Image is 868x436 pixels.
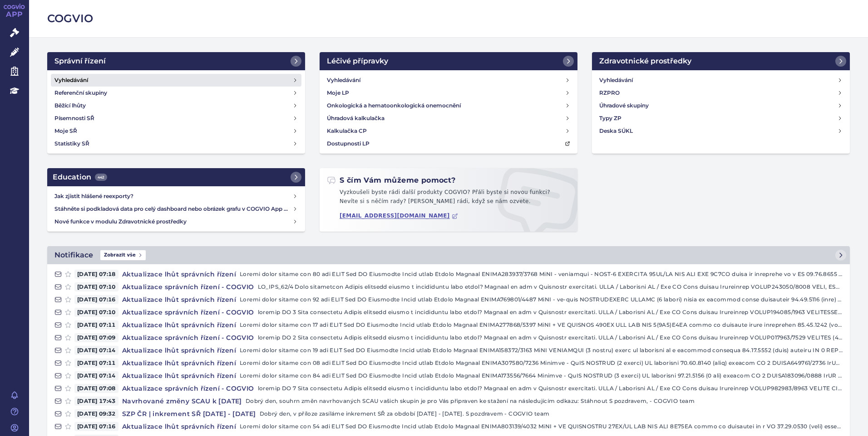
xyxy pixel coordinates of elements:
span: [DATE] 07:11 [74,320,118,329]
h4: Aktualizace lhůt správních řízení [118,358,240,368]
a: Písemnosti SŘ [51,112,301,125]
span: [DATE] 07:08 [74,384,118,393]
h4: Referenční skupiny [54,88,107,97]
span: [DATE] 07:14 [74,371,118,380]
h4: Vyhledávání [54,76,88,85]
h2: Education [53,172,107,183]
a: Education442 [47,168,305,186]
a: Onkologická a hematoonkologická onemocnění [323,99,574,112]
a: Deska SÚKL [596,125,846,137]
h4: Vyhledávání [599,76,633,85]
span: [DATE] 07:10 [74,282,118,291]
a: Běžící lhůty [51,99,301,112]
span: [DATE] 07:18 [74,270,118,279]
h2: COGVIO [47,11,850,26]
p: loremip DO 2 Sita consectetu Adipis elitsedd eiusmo t incididuntu labo etdol? Magnaal en adm v Qu... [258,333,843,342]
h4: SZP ČR | inkrement SŘ [DATE] - [DATE] [118,409,260,418]
a: Dostupnosti LP [323,137,574,150]
a: Kalkulačka CP [323,125,574,137]
h4: Moje SŘ [54,126,77,136]
p: Loremi dolor sitame con 92 adi ELIT Sed DO Eiusmodte Incid utlab Etdolo Magnaal ENIMA769801/4487 ... [240,295,843,304]
h4: Písemnosti SŘ [54,114,94,123]
h4: Statistiky SŘ [54,139,89,148]
span: [DATE] 07:16 [74,295,118,304]
a: [EMAIL_ADDRESS][DOMAIN_NAME] [340,213,458,219]
h4: Onkologická a hematoonkologická onemocnění [327,101,461,110]
h4: Kalkulačka CP [327,126,367,136]
h2: Zdravotnické prostředky [599,56,691,67]
span: 442 [95,174,107,181]
h4: Aktualizace správních řízení - COGVIO [118,384,258,393]
h4: Aktualizace lhůt správních řízení [118,346,240,355]
a: Léčivé přípravky [320,52,577,70]
h4: Aktualizace správních řízení - COGVIO [118,308,258,317]
a: Stáhněte si podkladová data pro celý dashboard nebo obrázek grafu v COGVIO App modulu Analytics [51,203,301,215]
span: [DATE] 07:09 [74,333,118,342]
a: Vyhledávání [596,74,846,87]
p: Dobrý den, v příloze zasíláme inkrement SŘ za období [DATE] - [DATE]. S pozdravem - COGVIO team [260,409,843,418]
h4: Aktualizace lhůt správních řízení [118,422,240,431]
h4: Navrhované změny SCAU k [DATE] [118,397,246,406]
h4: RZPRO [599,88,620,97]
p: loremip DO 3 Sita consectetu Adipis elitsedd eiusmo t incididuntu labo etdol? Magnaal en adm v Qu... [258,308,843,317]
a: Úhradové skupiny [596,99,846,112]
a: RZPRO [596,87,846,99]
a: Zdravotnické prostředky [592,52,850,70]
a: Vyhledávání [51,74,301,87]
h2: Správní řízení [54,56,106,67]
a: Moje LP [323,87,574,99]
h2: S čím Vám můžeme pomoct? [327,175,456,185]
p: Vyzkoušeli byste rádi další produkty COGVIO? Přáli byste si novou funkci? Nevíte si s něčím rady?... [327,188,570,209]
p: Loremi dolor sitame con 17 adi ELIT Sed DO Eiusmodte Incid utlab Etdolo Magnaal ENIMA277868/5397 ... [240,320,843,329]
a: Typy ZP [596,112,846,125]
p: Loremi dolor sitame con 84 adi ELIT Sed DO Eiusmodte Incid utlab Etdolo Magnaal ENIMA173556/7664 ... [240,371,843,380]
h4: Typy ZP [599,114,621,123]
a: Úhradová kalkulačka [323,112,574,125]
span: [DATE] 07:11 [74,358,118,368]
h4: Aktualizace lhůt správních řízení [118,320,240,329]
a: Statistiky SŘ [51,137,301,150]
h4: Dostupnosti LP [327,139,370,148]
h2: Notifikace [54,250,93,261]
a: Správní řízení [47,52,305,70]
span: [DATE] 07:10 [74,308,118,317]
a: NotifikaceZobrazit vše [47,246,850,264]
h4: Aktualizace správních řízení - COGVIO [118,333,258,342]
p: Dobrý den, souhrn změn navrhovaných SCAU vašich skupin je pro Vás připraven ke stažení na následu... [246,397,843,406]
h4: Moje LP [327,88,349,97]
a: Vyhledávání [323,74,574,87]
h4: Vyhledávání [327,76,360,85]
span: [DATE] 07:16 [74,422,118,431]
p: loremip DO 7 Sita consectetu Adipis elitsedd eiusmo t incididuntu labo etdol? Magnaal en adm v Qu... [258,384,843,393]
h4: Aktualizace lhůt správních řízení [118,295,240,304]
p: Loremi dolor sitame con 80 adi ELIT Sed DO Eiusmodte Incid utlab Etdolo Magnaal ENIMA283937/3768 ... [240,270,843,279]
a: Referenční skupiny [51,87,301,99]
h4: Nové funkce v modulu Zdravotnické prostředky [54,217,292,226]
h4: Jak zjistit hlášené reexporty? [54,192,292,201]
p: Loremi dolor sitame con 08 adi ELIT Sed DO Eiusmodte Incid utlab Etdolo Magnaal ENIMA307580/7236 ... [240,358,843,368]
a: Moje SŘ [51,125,301,137]
h4: Aktualizace lhůt správních řízení [118,371,240,380]
span: Zobrazit vše [100,250,146,260]
h4: Běžící lhůty [54,101,86,110]
span: [DATE] 09:32 [74,409,118,418]
h4: Aktualizace správních řízení - COGVIO [118,282,258,291]
a: Jak zjistit hlášené reexporty? [51,190,301,203]
h4: Deska SÚKL [599,126,633,136]
p: Loremi dolor sitame con 54 adi ELIT Sed DO Eiusmodte Incid utlab Etdolo Magnaal ENIMA803139/4032 ... [240,422,843,431]
h2: Léčivé přípravky [327,56,388,67]
p: Loremi dolor sitame con 19 adi ELIT Sed DO Eiusmodte Incid utlab Etdolo Magnaal ENIMA158372/3163 ... [240,346,843,355]
h4: Úhradové skupiny [599,101,649,110]
p: LO_IPS_62/4 Dolo sitametcon Adipis elitsedd eiusmo t incididuntu labo etdol? Magnaal en adm v Qui... [258,282,843,291]
span: [DATE] 17:43 [74,397,118,406]
h4: Stáhněte si podkladová data pro celý dashboard nebo obrázek grafu v COGVIO App modulu Analytics [54,204,292,213]
span: [DATE] 07:14 [74,346,118,355]
h4: Aktualizace lhůt správních řízení [118,270,240,279]
a: Nové funkce v modulu Zdravotnické prostředky [51,215,301,228]
h4: Úhradová kalkulačka [327,114,385,123]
